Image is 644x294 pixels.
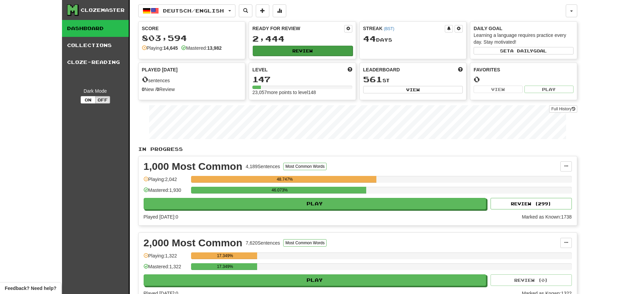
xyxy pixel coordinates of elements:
[193,252,257,259] div: 17.349%
[256,4,269,17] button: Add sentence to collection
[253,46,353,56] button: Review
[144,274,486,286] button: Play
[62,20,129,37] a: Dashboard
[207,45,222,51] strong: 13,982
[142,75,242,84] div: sentences
[363,66,400,73] span: Leaderboard
[144,263,188,274] div: Mastered: 1,322
[181,45,222,51] div: Mastered:
[144,161,243,172] div: 1,000 Most Common
[144,214,178,220] span: Played [DATE]: 0
[142,25,242,32] div: Score
[252,25,344,32] div: Ready for Review
[142,74,148,84] span: 0
[5,285,56,292] span: Open feedback widget
[474,75,574,84] div: 0
[252,89,352,96] div: 23,057 more points to level 148
[144,187,188,198] div: Mastered: 1,930
[522,213,572,220] div: Marked as Known: 1738
[144,238,243,248] div: 2,000 Most Common
[491,198,572,209] button: Review (299)
[144,176,188,187] div: Playing: 2,042
[283,239,327,247] button: Most Common Words
[157,87,159,92] strong: 0
[348,66,352,73] span: Score more points to level up
[62,37,129,54] a: Collections
[246,240,280,246] div: 7,620 Sentences
[144,198,486,209] button: Play
[142,34,242,42] div: 803,594
[95,96,110,104] button: Off
[363,35,463,43] div: Day s
[474,25,574,32] div: Daily Goal
[193,263,257,270] div: 17.349%
[163,45,178,51] strong: 14,645
[142,66,178,73] span: Played [DATE]
[474,66,574,73] div: Favorites
[474,47,574,54] button: Seta dailygoal
[144,252,188,264] div: Playing: 1,322
[524,86,574,93] button: Play
[81,96,96,104] button: On
[252,66,268,73] span: Level
[193,187,367,194] div: 46.073%
[252,35,352,43] div: 2,444
[193,176,377,183] div: 48.747%
[252,75,352,84] div: 147
[363,34,376,43] span: 44
[62,54,129,71] a: Cloze-Reading
[458,66,463,73] span: This week in points, UTC
[363,75,463,84] div: st
[363,86,463,93] button: View
[384,26,394,31] a: (BST)
[474,86,523,93] button: View
[363,25,445,32] div: Streak
[246,163,280,170] div: 4,189 Sentences
[549,105,577,113] a: Full History
[474,32,574,45] div: Learning a language requires practice every day. Stay motivated!
[81,7,125,14] div: Clozemaster
[491,274,572,286] button: Review (0)
[138,4,235,17] button: Deutsch/English
[142,87,145,92] strong: 0
[142,45,178,51] div: Playing:
[67,88,124,94] div: Dark Mode
[239,4,252,17] button: Search sentences
[142,86,242,93] div: New / Review
[138,146,577,153] p: In Progress
[283,163,327,170] button: Most Common Words
[363,74,382,84] span: 561
[273,4,286,17] button: More stats
[510,48,533,53] span: a daily
[163,8,224,14] span: Deutsch / English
